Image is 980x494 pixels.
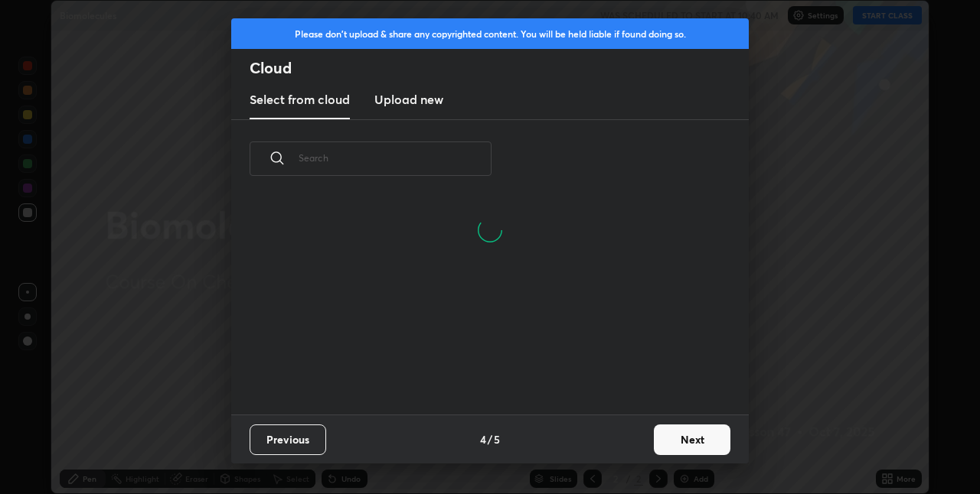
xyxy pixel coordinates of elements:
div: Please don't upload & share any copyrighted content. You will be held liable if found doing so. [231,18,749,49]
h3: Upload new [374,90,443,109]
h4: / [488,431,492,447]
h4: 5 [494,431,500,447]
input: Search [299,125,492,190]
button: Next [654,424,730,455]
button: Previous [250,424,326,455]
h2: Cloud [250,58,749,78]
h4: 4 [480,431,486,447]
h3: Select from cloud [250,90,350,109]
